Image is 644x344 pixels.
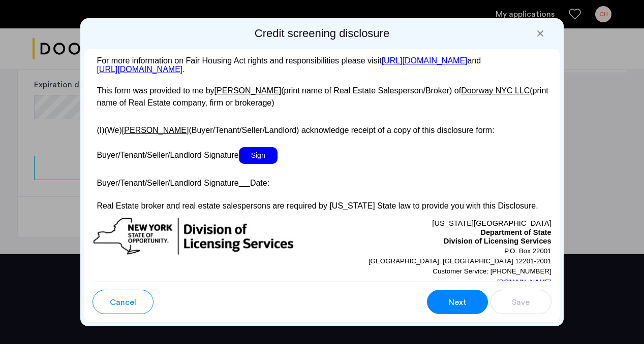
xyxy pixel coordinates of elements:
a: [URL][DOMAIN_NAME] [382,56,468,65]
p: [GEOGRAPHIC_DATA], [GEOGRAPHIC_DATA] 12201-2001 [322,256,551,266]
p: Real Estate broker and real estate salespersons are required by [US_STATE] State law to provide y... [93,200,551,212]
u: Doorway NYC LLC [461,86,530,95]
button: button [490,290,551,314]
button: button [427,290,488,314]
span: Next [448,296,467,308]
a: [URL][DOMAIN_NAME] [97,65,182,74]
button: button [93,290,154,314]
p: (I)(We) (Buyer/Tenant/Seller/Landlord) acknowledge receipt of a copy of this disclosure form: [93,120,551,136]
img: new-york-logo.png [93,217,295,256]
span: Cancel [110,296,136,308]
h2: Credit screening disclosure [84,26,559,41]
p: Department of State [322,228,551,237]
p: Division of Licensing Services [322,237,551,246]
u: [PERSON_NAME] [214,86,282,95]
p: [US_STATE][GEOGRAPHIC_DATA] [322,217,551,228]
span: Save [512,296,530,308]
span: Buyer/Tenant/Seller/Landlord Signature [97,151,238,159]
p: For more information on Fair Housing Act rights and responsibilities please visit and . [93,56,551,74]
p: Buyer/Tenant/Seller/Landlord Signature Date: [93,175,551,189]
u: [PERSON_NAME] [122,126,189,134]
a: [DOMAIN_NAME] [497,277,551,287]
p: Customer Service: [PHONE_NUMBER] [322,266,551,277]
p: This form was provided to me by (print name of Real Estate Salesperson/Broker) of (print name of ... [93,85,551,109]
p: P.O. Box 22001 [322,246,551,256]
span: Sign [239,147,278,164]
